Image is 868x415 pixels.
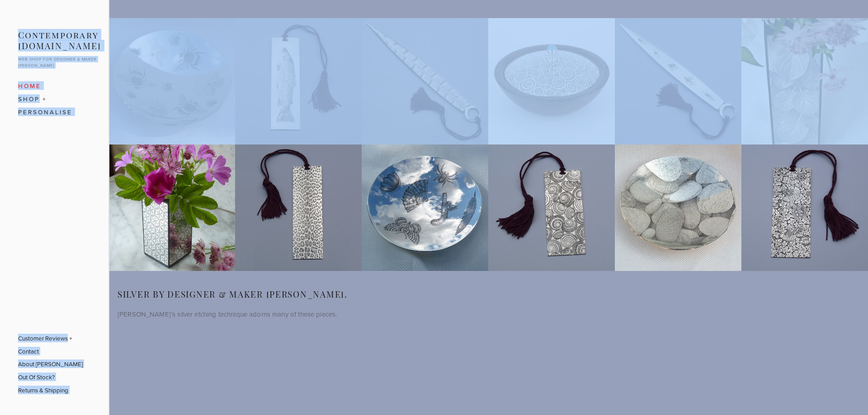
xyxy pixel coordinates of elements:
[18,56,101,68] p: Web shop for designer & maker [PERSON_NAME]
[118,308,859,320] p: [PERSON_NAME]’s silver etching technique adorns many of these pieces.
[18,332,83,345] a: Customer Reviews
[18,345,83,358] a: Contact
[18,358,83,371] a: About [PERSON_NAME]
[18,79,90,93] a: Home
[18,371,83,384] a: Out Of Stock?
[18,29,101,51] a: Contemporary [DOMAIN_NAME]
[18,384,83,397] a: Returns & Shipping
[18,106,90,119] a: Personalise
[18,93,90,106] a: SHOP
[118,289,859,300] h3: sILVER By Designer & Maker [PERSON_NAME].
